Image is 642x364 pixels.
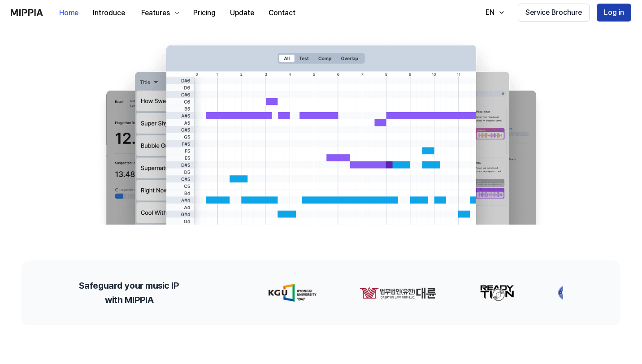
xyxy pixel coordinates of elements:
[518,4,590,22] button: Service Brochure
[352,284,429,302] img: partner-logo-1
[52,0,86,25] a: Home
[261,284,309,302] img: partner-logo-0
[139,8,172,18] div: Features
[597,4,631,22] button: Log in
[86,4,132,22] button: Introduce
[186,4,223,22] button: Pricing
[223,0,261,25] a: Update
[477,4,511,22] button: EN
[88,36,554,225] img: main Image
[261,4,303,22] button: Contact
[11,9,43,16] img: logo
[52,4,86,22] button: Home
[223,4,261,22] button: Update
[472,284,507,302] img: partner-logo-2
[550,284,578,302] img: partner-logo-3
[484,7,496,18] div: EN
[132,4,186,22] button: Features
[79,278,179,307] h2: Safeguard your music IP with MIPPIA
